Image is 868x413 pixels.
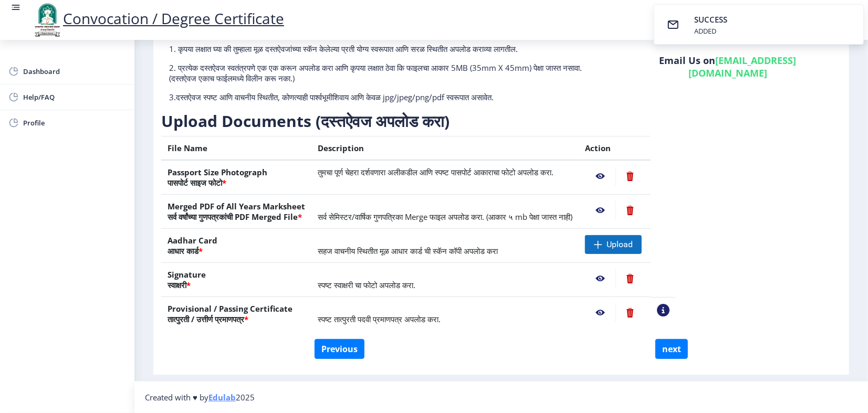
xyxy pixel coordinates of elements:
[694,14,727,25] span: SUCCESS
[615,303,644,322] nb-action: Delete File
[615,167,644,186] nb-action: Delete File
[688,54,797,79] a: [EMAIL_ADDRESS][DOMAIN_NAME]
[318,211,572,222] span: सर्व सेमिस्टर/वार्षिक गुणपत्रिका Merge फाइल अपलोड करा. (आकार ५ mb पेक्षा जास्त नाही)
[585,303,615,322] nb-action: View File
[23,91,126,103] span: Help/FAQ
[161,136,311,161] th: File Name
[32,2,63,38] img: logo
[311,160,579,195] td: तुमचा पूर्ण चेहरा दर्शवणारा अलीकडील आणि स्पष्ट पासपोर्ट आकाराचा फोटो अपलोड करा.
[615,201,644,220] nb-action: Delete File
[161,297,311,331] th: Provisional / Passing Certificate तात्पुरती / उत्तीर्ण प्रमाणपत्र
[23,65,126,78] span: Dashboard
[311,136,579,161] th: Description
[161,111,676,132] h3: Upload Documents (दस्तऐवज अपलोड करा)
[655,339,688,359] button: next
[161,195,311,229] th: Merged PDF of All Years Marksheet सर्व वर्षांच्या गुणपत्रकांची PDF Merged File
[169,92,606,102] p: 3.दस्तऐवज स्पष्ट आणि वाचनीय स्थितीत, कोणत्याही पार्श्वभूमीशिवाय आणि केवळ jpg/jpeg/png/pdf स्वरूपा...
[318,280,415,290] span: स्पष्ट स्वाक्षरी चा फोटो अपलोड करा.
[694,26,729,36] div: ADDED
[585,201,615,220] nb-action: View File
[169,62,606,83] p: 2. प्रत्येक दस्तऐवज स्वतंत्रपणे एक एक करून अपलोड करा आणि कृपया लक्षात ठेवा कि फाइलचा आकार 5MB (35...
[615,269,644,288] nb-action: Delete File
[579,136,651,161] th: Action
[585,269,615,288] nb-action: View File
[318,314,441,324] span: स्पष्ट तात्पुरती पदवी प्रमाणपत्र अपलोड करा.
[318,246,498,256] span: सहज वाचनीय स्थितीत मूळ आधार कार्ड ची स्कॅन कॉपी अपलोड करा
[585,167,615,186] nb-action: View File
[145,392,255,403] span: Created with ♥ by 2025
[23,117,126,129] span: Profile
[208,392,236,403] a: Edulab
[657,304,670,316] nb-action: View Sample PDC
[32,8,284,28] a: Convocation / Degree Certificate
[606,239,633,250] span: Upload
[161,263,311,297] th: Signature स्वाक्षरी
[161,229,311,263] th: Aadhar Card आधार कार्ड
[622,54,833,79] h6: Email Us on
[169,44,606,54] p: 1. कृपया लक्षात घ्या की तुम्हाला मूळ दस्तऐवजांच्या स्कॅन केलेल्या प्रती योग्य स्वरूपात आणि सरळ स्...
[315,339,364,359] button: Previous
[161,160,311,195] th: Passport Size Photograph पासपोर्ट साइज फोटो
